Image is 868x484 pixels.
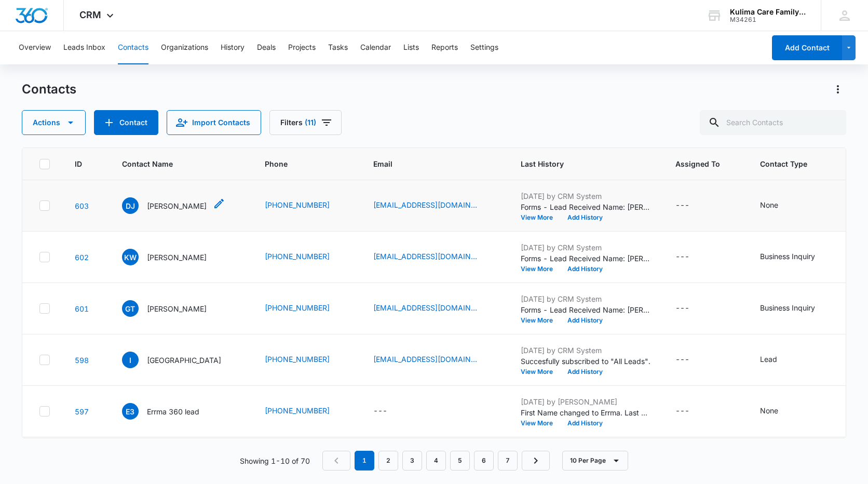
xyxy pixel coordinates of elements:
div: --- [675,199,689,212]
a: [PHONE_NUMBER] [265,251,330,262]
div: Contact Name - Destinee Jones - Select to Edit Field [122,197,225,214]
div: Contact Type - Business Inquiry - Select to Edit Field [760,302,834,315]
button: Add History [560,317,610,324]
a: [EMAIL_ADDRESS][DOMAIN_NAME] [373,354,477,365]
p: [DATE] by [PERSON_NAME] [521,396,650,407]
span: I [122,352,139,368]
button: Actions [22,110,86,135]
button: Add History [560,369,610,375]
span: Phone [265,158,333,169]
div: Lead [760,354,777,365]
div: None [760,405,778,416]
button: Deals [257,31,276,64]
div: Assigned To - - Select to Edit Field [675,199,708,212]
div: Contact Name - Greg Tovella - Select to Edit Field [122,300,225,317]
a: Page 6 [474,451,494,470]
a: Page 5 [450,451,470,470]
button: Lists [403,31,419,64]
div: None [760,199,778,210]
span: E3 [122,403,139,420]
button: View More [521,317,560,324]
p: [DATE] by CRM System [521,242,650,253]
p: [PERSON_NAME] [147,303,207,314]
div: Business Inquiry [760,251,815,262]
nav: Pagination [322,451,550,470]
div: Assigned To - - Select to Edit Field [675,302,708,315]
div: Email - katarin22a@gmail.com - Select to Edit Field [373,251,496,263]
div: Assigned To - - Select to Edit Field [675,405,708,418]
button: Add Contact [772,35,842,60]
span: Contact Type [760,158,819,169]
p: Forms - Lead Received Name: [PERSON_NAME] Email: [EMAIL_ADDRESS][DOMAIN_NAME] Phone: [PHONE_NUMBE... [521,253,650,264]
span: ID [75,158,82,169]
a: [EMAIL_ADDRESS][DOMAIN_NAME] [373,302,477,313]
p: [PERSON_NAME] [147,252,207,263]
button: View More [521,420,560,426]
button: Settings [470,31,498,64]
p: Errma 360 lead [147,406,199,417]
div: --- [675,354,689,366]
button: Reports [431,31,458,64]
p: [DATE] by CRM System [521,293,650,304]
div: Contact Name - Katherine Winchell - Select to Edit Field [122,249,225,265]
a: Page 4 [426,451,446,470]
p: [DATE] by CRM System [521,191,650,201]
div: Contact Type - None - Select to Edit Field [760,405,797,418]
a: [PHONE_NUMBER] [265,302,330,313]
div: Contact Type - None - Select to Edit Field [760,199,797,212]
span: Assigned To [675,158,720,169]
div: Phone - (815) 302-5842 - Select to Edit Field [265,302,348,315]
a: [PHONE_NUMBER] [265,405,330,416]
p: Succesfully subscribed to "All Leads". [521,356,650,367]
div: Phone - (502) 658-4389 - Select to Edit Field [265,354,348,366]
div: Contact Name - India - Select to Edit Field [122,352,240,368]
div: Email - Gtovella@gmail.com - Select to Edit Field [373,302,496,315]
div: Contact Type - Business Inquiry - Select to Edit Field [760,251,834,263]
button: View More [521,369,560,375]
button: View More [521,266,560,272]
span: Contact Name [122,158,225,169]
h1: Contacts [22,82,76,97]
a: [PHONE_NUMBER] [265,199,330,210]
div: --- [675,251,689,263]
p: Forms - Lead Received Name: [PERSON_NAME] Email: [EMAIL_ADDRESS][DOMAIN_NAME] Phone: [PHONE_NUMBE... [521,201,650,212]
a: Page 2 [378,451,398,470]
button: Leads Inbox [63,31,105,64]
button: History [221,31,245,64]
button: Contacts [118,31,148,64]
em: 1 [355,451,374,470]
div: Contact Name - Errma 360 lead - Select to Edit Field [122,403,218,420]
span: (11) [305,119,316,126]
div: --- [373,405,387,418]
p: [PERSON_NAME] [147,200,207,211]
a: [EMAIL_ADDRESS][DOMAIN_NAME] [373,251,477,262]
div: --- [675,302,689,315]
input: Search Contacts [700,110,846,135]
button: View More [521,214,560,221]
span: CRM [79,9,101,20]
p: First Name changed to Errma. Last Name changed to 360 lead. [521,407,650,418]
div: Business Inquiry [760,302,815,313]
button: Add History [560,214,610,221]
div: account id [730,16,806,23]
p: Forms - Lead Received Name: [PERSON_NAME] Email: [EMAIL_ADDRESS][DOMAIN_NAME] Phone: [PHONE_NUMBE... [521,304,650,315]
div: Phone - (231) 903-9526 - Select to Edit Field [265,251,348,263]
button: Import Contacts [167,110,261,135]
div: account name [730,8,806,16]
a: [PHONE_NUMBER] [265,354,330,365]
div: Phone - +1 (502) 260-7350 - Select to Edit Field [265,405,348,418]
button: Filters [269,110,342,135]
button: Projects [288,31,316,64]
a: Navigate to contact details page for Katherine Winchell [75,253,89,262]
a: Navigate to contact details page for Errma 360 lead [75,407,89,416]
button: Overview [19,31,51,64]
a: Navigate to contact details page for India [75,356,89,365]
button: Tasks [328,31,348,64]
div: Email - destineejones11@yahoo.com - Select to Edit Field [373,199,496,212]
a: Page 3 [402,451,422,470]
a: Navigate to contact details page for Destinee Jones [75,201,89,210]
div: Assigned To - - Select to Edit Field [675,354,708,366]
button: Organizations [161,31,208,64]
span: KW [122,249,139,265]
span: DJ [122,197,139,214]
